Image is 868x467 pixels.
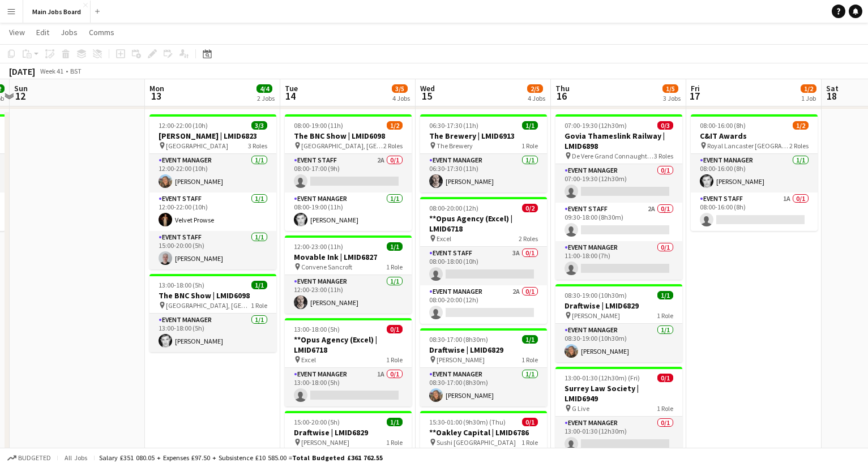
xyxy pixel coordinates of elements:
[18,454,51,462] span: Budgeted
[32,25,54,40] a: Edit
[56,25,82,40] a: Jobs
[18,95,60,106] div: New group
[5,25,29,40] a: View
[99,453,383,462] div: Salary £351 080.05 + Expenses £97.50 + Subsistence £10 585.00 =
[9,66,35,77] div: [DATE]
[70,67,82,75] div: BST
[23,1,91,23] button: Main Jobs Board
[36,27,49,37] span: Edit
[61,27,78,37] span: Jobs
[89,27,114,37] span: Comms
[292,453,383,462] span: Total Budgeted £361 762.55
[37,67,66,75] span: Week 41
[62,453,89,462] span: All jobs
[9,27,25,37] span: View
[84,25,119,40] a: Comms
[6,452,53,464] button: Budgeted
